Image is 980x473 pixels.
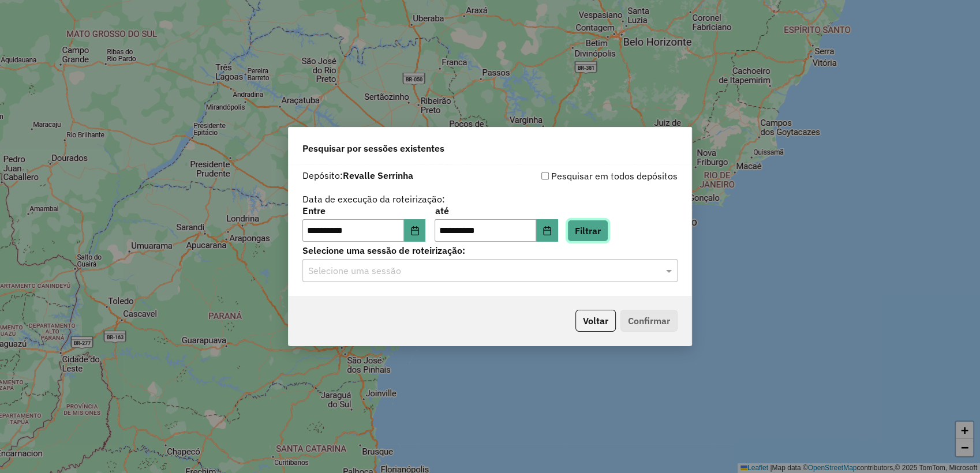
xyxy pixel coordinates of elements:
button: Choose Date [404,219,426,242]
label: Depósito: [302,168,413,182]
label: até [435,204,558,217]
label: Entre [302,204,425,217]
strong: Revalle Serrinha [343,170,413,181]
label: Data de execução da roteirização: [302,192,445,206]
span: Pesquisar por sessões existentes [302,141,444,155]
button: Filtrar [567,220,608,242]
button: Voltar [575,310,616,332]
button: Choose Date [536,219,558,242]
div: Pesquisar em todos depósitos [490,169,678,183]
label: Selecione uma sessão de roteirização: [302,243,678,257]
